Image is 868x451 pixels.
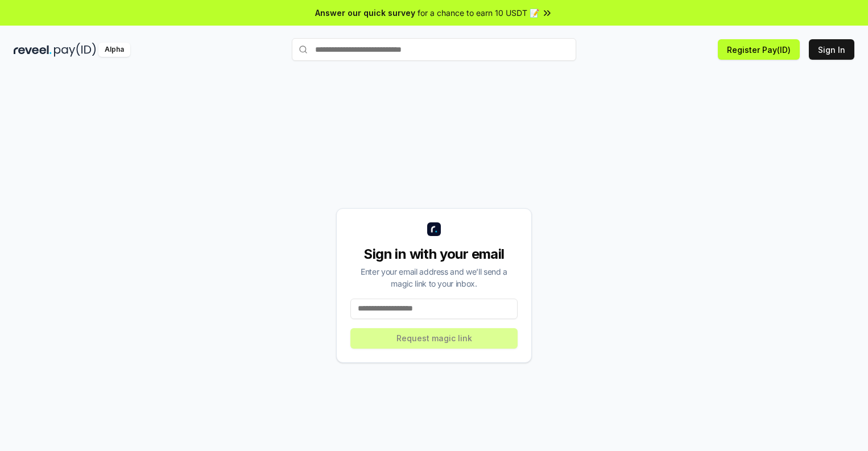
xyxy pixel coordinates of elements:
img: pay_id [54,43,96,57]
button: Sign In [809,39,854,60]
div: Sign in with your email [350,245,518,263]
img: logo_small [427,222,441,236]
img: reveel_dark [14,43,52,57]
div: Enter your email address and we’ll send a magic link to your inbox. [350,266,518,289]
button: Register Pay(ID) [718,39,800,60]
span: Answer our quick survey [315,7,415,19]
div: Alpha [98,43,130,57]
span: for a chance to earn 10 USDT 📝 [418,7,539,19]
